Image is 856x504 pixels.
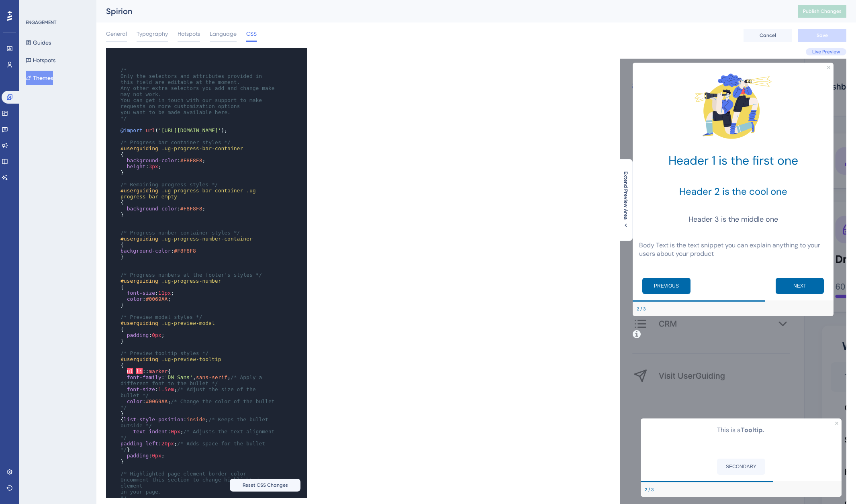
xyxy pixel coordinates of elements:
[174,248,196,254] span: #F8F8F8
[27,366,215,377] p: This is a
[210,29,237,39] span: Language
[121,278,158,284] span: #userguiding
[817,32,828,39] span: Save
[798,29,846,42] button: Save
[158,127,221,133] span: '[URL][DOMAIN_NAME]'
[121,471,246,477] span: /* Highlighted page element border color
[121,200,124,206] span: {
[623,171,629,220] span: Extend Preview Area
[161,236,253,242] span: .ug-progress-number-container
[121,212,124,218] span: }
[17,247,26,253] div: Step 2 of 3
[161,188,243,194] span: .ug-progress-bar-container
[121,248,196,254] span: :
[136,368,143,374] span: li
[161,356,221,362] span: .ug-preview-tooltip
[13,243,214,257] div: Footer
[121,338,124,344] span: }
[152,453,161,459] span: 0px
[133,429,168,435] span: text-indent
[121,374,265,386] span: : , ;
[812,49,840,55] span: Live Preview
[121,284,124,290] span: {
[127,296,143,302] span: color
[19,127,207,139] h2: Header 2 is the cool one
[121,332,165,338] span: : ;
[146,127,155,133] span: url
[121,386,259,398] span: : ;
[106,6,778,17] div: Spirion
[121,398,278,410] span: /* Change the color of the bullet */
[121,248,171,254] span: background-color
[230,479,300,492] button: Reset CSS Changes
[121,73,265,85] span: Only the selectors and attributes provided in this field are editable at the moment.
[121,410,124,416] span: }
[207,7,210,10] div: Close Preview
[127,157,177,163] span: background-color
[19,156,207,165] h3: Header 3 is the middle one
[146,398,168,404] span: #0069AA
[121,320,158,326] span: #userguiding
[127,453,149,459] span: padding
[121,85,278,97] span: Any other extra selectors you add and change make may not work.
[127,206,177,212] span: background-color
[121,127,227,133] span: ( );
[19,94,207,110] h1: Header 1 is the first one
[158,386,174,392] span: 1.5em
[158,290,171,296] span: 11px
[215,363,219,366] div: Close Preview
[121,398,278,410] span: : ;
[760,32,776,39] span: Cancel
[121,326,124,332] span: {
[97,400,145,416] button: SECONDARY
[161,278,221,284] span: .ug-progress-number
[121,242,124,248] span: {
[121,151,124,157] span: {
[180,157,202,163] span: #F8F8F8
[121,374,265,386] span: /* Apply a different font to the bullet */
[146,296,168,302] span: #0069AA
[121,429,278,441] span: : ;
[121,386,259,398] span: /* Adjust the size of the bullet */
[26,71,53,85] button: Themes
[165,374,193,380] span: 'DM Sans'
[127,290,155,296] span: font-size
[121,236,158,242] span: #userguiding
[127,368,133,374] span: ul
[161,320,215,326] span: .ug-preview-modal
[121,453,165,459] span: : ;
[152,332,161,338] span: 0px
[121,272,262,278] span: /* Progress numbers at the footer's styles */
[124,416,184,422] span: list-style-position
[22,219,71,235] button: Previous
[121,441,268,453] span: /* Adds space for the bullet */
[25,428,34,434] div: Step 2 of 3
[246,29,257,39] span: CSS
[19,182,207,199] p: Body Text is the text snippet you can explain anything to your users about your product
[121,356,158,362] span: #userguiding
[121,230,240,236] span: /* Progress number container styles */
[171,429,180,435] span: 0px
[121,459,124,465] span: }
[121,109,231,115] span: you want to be made available here.
[121,139,231,145] span: /* Progress bar container styles */
[243,482,288,488] span: Reset CSS Changes
[21,424,222,438] div: Footer
[121,350,208,356] span: /* Preview tooltip styles */
[127,386,155,392] span: font-size
[121,157,205,163] span: : ;
[178,29,200,39] span: Hotspots
[149,163,158,169] span: 3px
[121,163,161,169] span: : ;
[180,206,202,212] span: #F8F8F8
[121,368,171,374] span: :: {
[127,398,143,404] span: color
[121,290,174,296] span: : ;
[121,302,124,308] span: }
[121,489,161,495] span: in your page.
[121,314,202,320] span: /* Preview modal styles */
[26,53,55,67] button: Hotspots
[121,254,124,260] span: }
[121,182,218,188] span: /* Remaining progress styles */
[106,29,127,39] span: General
